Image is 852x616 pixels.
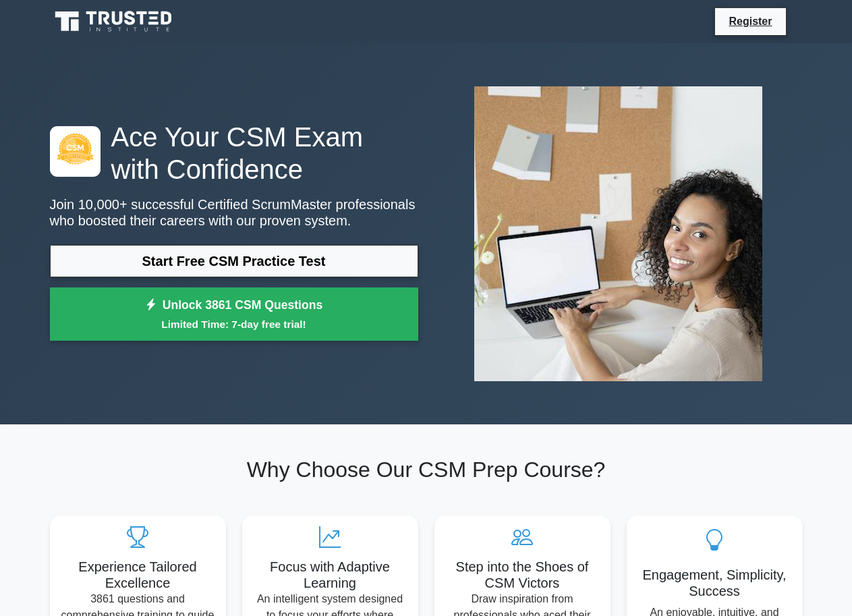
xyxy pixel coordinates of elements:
h1: Ace Your CSM Exam with Confidence [50,121,418,186]
h5: Step into the Shoes of CSM Victors [445,559,600,591]
small: Limited Time: 7-day free trial! [67,316,401,332]
a: Unlock 3861 CSM QuestionsLimited Time: 7-day free trial! [50,287,418,341]
a: Start Free CSM Practice Test [50,245,418,277]
h5: Experience Tailored Excellence [61,559,215,591]
a: Register [720,13,780,30]
h5: Focus with Adaptive Learning [253,559,407,591]
h2: Why Choose Our CSM Prep Course? [50,457,803,482]
h5: Engagement, Simplicity, Success [637,567,792,599]
p: Join 10,000+ successful Certified ScrumMaster professionals who boosted their careers with our pr... [50,196,418,229]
